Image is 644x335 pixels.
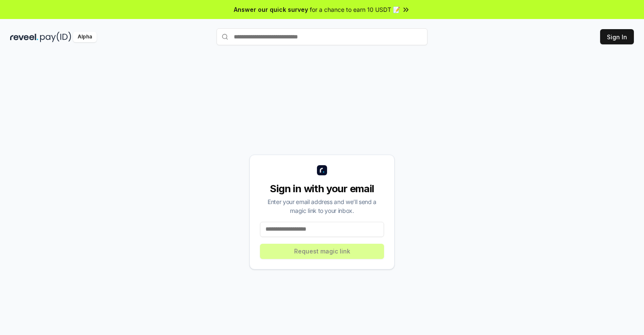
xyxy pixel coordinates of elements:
[40,32,71,42] img: pay_id
[10,32,38,42] img: reveel_dark
[260,197,384,215] div: Enter your email address and we’ll send a magic link to your inbox.
[234,5,308,14] span: Answer our quick survey
[317,165,327,175] img: logo_small
[600,29,634,44] button: Sign In
[310,5,400,14] span: for a chance to earn 10 USDT 📝
[260,182,384,196] div: Sign in with your email
[73,32,97,42] div: Alpha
